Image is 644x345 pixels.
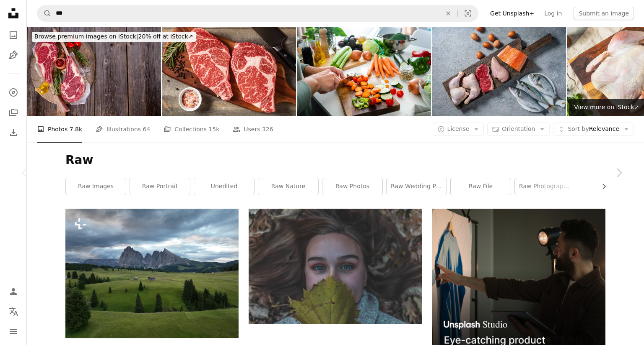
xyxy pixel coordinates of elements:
[5,124,22,141] a: Download History
[539,7,567,20] a: Log in
[568,125,589,132] span: Sort by
[458,5,478,21] button: Visual search
[96,116,150,143] a: Illustrations 64
[487,123,550,136] button: Orientation
[27,27,201,47] a: Browse premium images on iStock|20% off at iStock↗
[66,178,126,195] a: raw images
[439,5,457,21] button: Clear
[297,27,431,116] img: Close up of woman's hands slicing fresh organic carrots on kitchen counter
[249,262,422,270] a: woman lying on dried leaves and holding green leaf
[37,5,478,22] form: Find visuals sitewide
[447,125,470,132] span: License
[5,84,22,101] a: Explore
[5,27,22,43] a: Photos
[65,270,239,277] a: a green field with mountains in the background
[515,178,575,195] a: raw photography
[451,178,511,195] a: raw file
[569,99,644,116] a: View more on iStock↗
[65,209,239,338] img: a green field with mountains in the background
[5,283,22,300] a: Log in / Sign up
[5,323,22,340] button: Menu
[5,47,22,64] a: Illustrations
[130,178,190,195] a: raw portrait
[5,303,22,320] button: Language
[65,153,605,168] h1: Raw
[162,27,296,116] img: Two Wagyu Steaks Ready for Preparatrion
[553,123,634,136] button: Sort byRelevance
[164,116,219,143] a: Collections 15k
[574,104,639,110] span: View more on iStock ↗
[594,133,644,213] a: Next
[27,27,161,116] img: Tomahawk steaks on wooden plate
[194,178,254,195] a: unedited
[432,27,566,116] img: protein source food meat, eggs and fish: chicken, beaf, salmon, seabass, mackerel and sea bream
[34,33,138,40] span: Browse premium images on iStock |
[579,178,639,195] a: nature
[262,125,273,134] span: 326
[5,104,22,121] a: Collections
[322,178,382,195] a: raw photos
[433,123,484,136] button: License
[34,33,193,40] span: 20% off at iStock ↗
[568,125,619,133] span: Relevance
[387,178,447,195] a: raw wedding photos
[502,125,535,132] span: Orientation
[37,5,52,21] button: Search Unsplash
[574,7,634,20] button: Submit an image
[258,178,318,195] a: raw nature
[208,125,219,134] span: 15k
[143,125,151,134] span: 64
[485,7,539,20] a: Get Unsplash+
[233,116,273,143] a: Users 326
[249,209,422,324] img: woman lying on dried leaves and holding green leaf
